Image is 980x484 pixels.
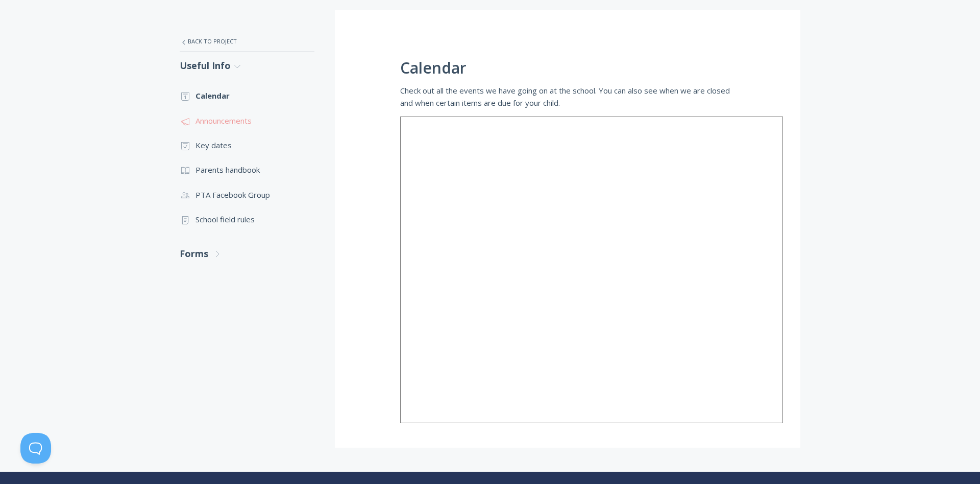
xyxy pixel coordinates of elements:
[400,59,735,77] h1: Calendar
[180,83,314,108] a: Calendar
[400,84,735,109] p: Check out all the events we have going on at the school. You can also see when we are closed and ...
[180,52,314,79] a: Useful Info
[180,108,314,133] a: Announcements
[180,157,314,182] a: Parents handbook
[20,433,51,464] iframe: Toggle Customer Support
[180,240,314,267] a: Forms
[180,31,314,52] a: Back to Project
[180,207,314,232] a: School field rules
[180,133,314,157] a: Key dates
[180,182,314,207] a: PTA Facebook Group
